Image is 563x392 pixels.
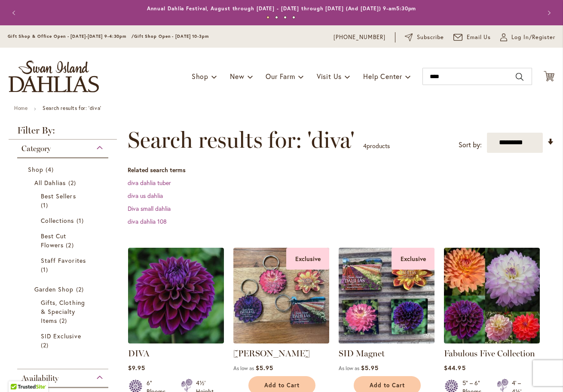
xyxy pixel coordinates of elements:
[339,248,434,343] img: SID Magnet
[444,364,465,372] span: $44.95
[9,126,117,140] strong: Filter By:
[363,139,390,153] p: products
[233,348,310,359] a: [PERSON_NAME]
[128,166,554,174] dt: Related search terms
[66,240,76,249] span: 2
[405,33,444,42] a: Subscribe
[363,72,402,81] span: Help Center
[41,216,74,225] span: Collections
[128,217,167,225] a: diva dahlia 108
[41,340,51,349] span: 2
[230,72,244,81] span: New
[34,178,93,187] a: All Dahlias
[41,256,86,264] span: Staff Favorites
[192,72,208,81] span: Shop
[284,16,287,19] button: 3 of 4
[34,285,74,293] span: Garden Shop
[43,105,101,111] strong: Search results for: 'diva'
[134,33,209,39] span: Gift Shop Open - [DATE] 10-3pm
[334,33,386,42] a: [PHONE_NUMBER]
[266,16,269,19] button: 1 of 4
[41,298,87,325] a: Gifts, Clothing &amp; Specialty Items
[41,298,85,325] span: Gifts, Clothing & Specialty Items
[511,33,555,42] span: Log In/Register
[339,337,434,345] a: SID Magnet Exclusive
[28,165,43,173] span: Shop
[41,201,50,210] span: 1
[41,192,76,200] span: Best Sellers
[21,374,58,383] span: Availability
[76,285,86,294] span: 2
[128,248,224,343] img: Diva
[34,285,93,294] a: Garden Shop
[8,33,134,39] span: Gift Shop & Office Open - [DATE]-[DATE] 9-4:30pm /
[21,144,51,153] span: Category
[28,165,100,174] a: Shop
[444,348,535,359] a: Fabulous Five Collection
[459,137,482,153] label: Sort by:
[500,33,555,42] a: Log In/Register
[370,382,405,389] span: Add to Cart
[41,191,87,210] a: Best Sellers
[417,33,444,42] span: Subscribe
[6,4,24,21] button: Previous
[46,165,56,174] span: 4
[147,5,416,12] a: Annual Dahlia Festival, August through [DATE] - [DATE] through [DATE] (And [DATE]) 9-am5:30pm
[392,248,434,270] div: Exclusive
[41,216,87,225] a: Collections
[41,331,87,349] a: SID Exclusive
[41,231,87,249] a: Best Cut Flowers
[275,16,278,19] button: 2 of 4
[128,337,224,345] a: Diva
[14,105,28,111] a: Home
[41,265,50,274] span: 1
[317,72,342,81] span: Visit Us
[59,316,69,325] span: 2
[444,337,540,345] a: Fabulous Five Collection
[41,232,66,249] span: Best Cut Flowers
[233,337,329,345] a: 4 SID dahlia keychains Exclusive
[233,248,329,343] img: 4 SID dahlia keychains
[444,248,540,343] img: Fabulous Five Collection
[539,4,557,21] button: Next
[264,382,300,389] span: Add to Cart
[453,33,491,42] a: Email Us
[41,332,81,340] span: SID Exclusive
[34,179,66,187] span: All Dahlias
[256,364,273,372] span: $5.95
[128,348,150,359] a: DIVA
[339,365,359,371] span: As low as
[128,127,355,153] span: Search results for: 'diva'
[128,204,171,213] a: Diva small dahlia
[363,142,367,150] span: 4
[41,256,87,274] a: Staff Favorites
[9,61,99,92] a: store logo
[467,33,491,42] span: Email Us
[128,191,163,200] a: diva us dahlia
[128,364,145,372] span: $9.95
[266,72,295,81] span: Our Farm
[361,364,379,372] span: $5.95
[76,216,86,225] span: 1
[233,365,254,371] span: As low as
[339,348,385,359] a: SID Magnet
[292,16,295,19] button: 4 of 4
[68,178,78,187] span: 2
[286,248,329,270] div: Exclusive
[128,179,171,187] a: diva dahlia tuber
